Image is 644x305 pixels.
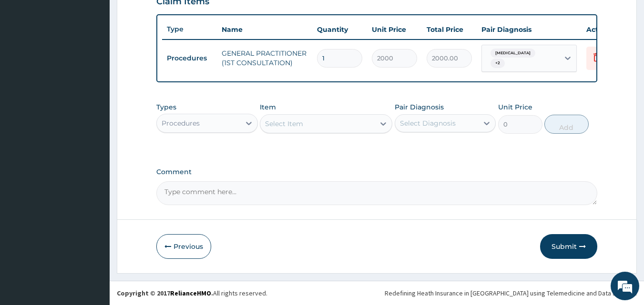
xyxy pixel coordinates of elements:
[5,204,182,237] textarea: Type your message and hit 'Enter'
[422,20,477,39] th: Total Price
[156,234,211,259] button: Previous
[491,49,535,58] span: [MEDICAL_DATA]
[156,168,598,176] label: Comment
[385,288,637,298] div: Redefining Heath Insurance in [GEOGRAPHIC_DATA] using Telemedicine and Data Science!
[156,103,176,111] label: Types
[50,53,160,66] div: Chat with us now
[110,281,644,305] footer: All rights reserved.
[217,44,312,72] td: GENERAL PRACTITIONER (1ST CONSULTATION)
[477,20,582,39] th: Pair Diagnosis
[544,115,589,134] button: Add
[117,289,213,297] strong: Copyright © 2017 .
[540,234,597,259] button: Submit
[156,5,179,28] div: Minimize live chat window
[312,20,367,39] th: Quantity
[162,118,200,128] div: Procedures
[162,20,217,38] th: Type
[498,102,532,112] label: Unit Price
[170,289,211,297] a: RelianceHMO
[491,59,505,68] span: + 2
[265,119,303,128] div: Select Item
[217,20,312,39] th: Name
[582,20,629,39] th: Actions
[260,102,276,112] label: Item
[367,20,422,39] th: Unit Price
[18,48,39,71] img: d_794563401_company_1708531726252_794563401
[162,49,217,67] td: Procedures
[395,102,444,112] label: Pair Diagnosis
[55,92,132,188] span: We're online!
[400,118,456,128] div: Select Diagnosis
